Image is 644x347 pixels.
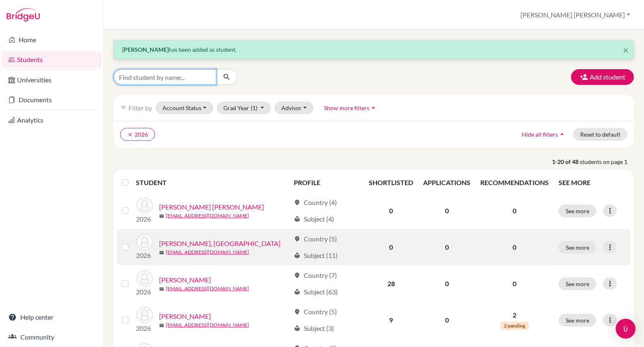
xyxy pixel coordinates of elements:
span: mail [160,287,165,292]
td: 0 [418,302,475,338]
th: APPLICATIONS [418,173,475,193]
span: (1) [251,104,258,111]
a: Students [2,51,102,68]
p: 2026 [136,214,153,224]
input: Find student by name... [114,69,216,85]
a: [PERSON_NAME] [160,275,211,285]
td: 0 [364,229,418,265]
div: Open Intercom Messenger [616,319,636,339]
button: Add student [571,69,634,85]
p: 0 [480,206,549,216]
a: [EMAIL_ADDRESS][DOMAIN_NAME] [166,321,249,329]
div: Subject (3) [294,323,334,333]
div: Country (4) [294,198,337,207]
span: location_on [294,272,300,279]
a: [EMAIL_ADDRESS][DOMAIN_NAME] [166,248,249,256]
i: clear [127,132,133,137]
button: Grad Year(1) [217,101,271,114]
th: SEE MORE [554,173,631,193]
div: Country (7) [294,270,337,280]
i: arrow_drop_up [369,104,378,112]
span: students on page 1 [580,157,634,166]
p: has been added as student. [122,45,625,54]
strong: [PERSON_NAME] [122,46,169,53]
span: Show more filters [324,104,369,111]
td: 9 [364,302,418,338]
span: location_on [294,199,300,206]
img: Bridge-U [7,8,40,22]
p: 2026 [136,287,153,297]
img: Bell-Cross, Olivia [136,270,153,287]
i: arrow_drop_up [558,130,566,138]
button: Reset to default [573,128,627,141]
div: Subject (4) [294,214,334,224]
button: Account Status [155,101,213,114]
button: [PERSON_NAME] [PERSON_NAME] [517,7,634,23]
th: STUDENT [136,173,289,193]
p: 2026 [136,251,153,260]
span: × [623,44,629,56]
a: Home [2,31,102,48]
span: Filter by [128,104,152,112]
span: mail [160,250,165,255]
p: 2026 [136,323,153,333]
img: Bhagat, Neel [136,307,153,323]
a: [PERSON_NAME], [GEOGRAPHIC_DATA] [160,239,281,248]
button: Advisor [274,101,314,114]
p: 0 [480,242,549,252]
img: Acheampong, Nana Kwame [136,198,153,214]
span: mail [160,323,165,328]
th: PROFILE [289,173,364,193]
span: 2 pending [501,322,529,330]
strong: 1-20 of 48 [552,157,580,166]
button: Hide all filtersarrow_drop_up [515,128,573,141]
button: See more [559,241,596,254]
button: See more [559,277,596,290]
span: location_on [294,236,300,242]
a: Community [2,329,102,345]
div: Subject (11) [294,251,338,260]
a: [EMAIL_ADDRESS][DOMAIN_NAME] [166,285,249,292]
th: SHORTLISTED [364,173,418,193]
p: 2 [480,310,549,320]
a: Analytics [2,112,102,128]
div: Country (5) [294,234,337,244]
span: Hide all filters [522,131,558,138]
td: 0 [364,193,418,229]
a: Universities [2,72,102,88]
td: 28 [364,265,418,302]
a: [PERSON_NAME] [PERSON_NAME] [160,202,264,212]
span: local_library [294,325,300,332]
span: local_library [294,252,300,259]
th: RECOMMENDATIONS [475,173,554,193]
button: See more [559,205,596,217]
a: [PERSON_NAME] [160,311,211,321]
button: Close [623,45,629,55]
span: local_library [294,216,300,222]
td: 0 [418,265,475,302]
a: Help center [2,309,102,325]
div: Subject (63) [294,287,338,297]
span: local_library [294,289,300,295]
i: filter_list [120,104,127,111]
img: Befus, Siena [136,234,153,251]
td: 0 [418,229,475,265]
p: 0 [480,279,549,289]
span: location_on [294,308,300,315]
div: Country (5) [294,307,337,317]
a: Documents [2,92,102,108]
button: Show more filtersarrow_drop_up [317,101,385,114]
span: mail [160,214,165,219]
td: 0 [418,193,475,229]
button: clear2026 [120,128,155,141]
button: See more [559,314,596,327]
a: [EMAIL_ADDRESS][DOMAIN_NAME] [166,212,249,219]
